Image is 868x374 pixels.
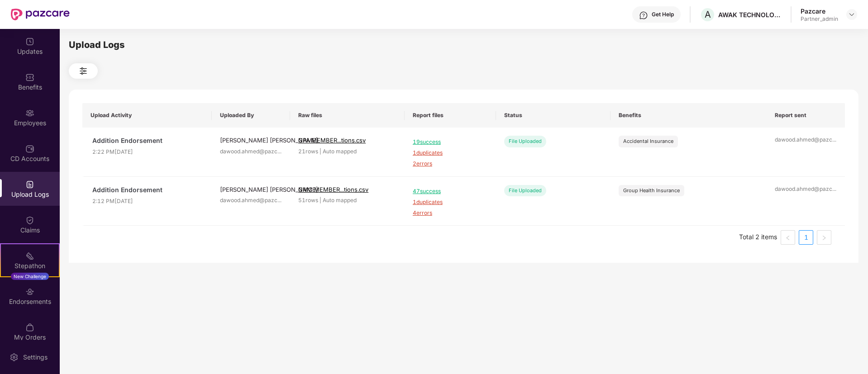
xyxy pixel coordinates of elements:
[220,136,282,145] div: [PERSON_NAME] [PERSON_NAME]
[610,103,767,128] th: Benefits
[767,103,845,128] th: Report sent
[817,230,831,245] li: Next Page
[277,197,281,204] span: ...
[801,15,838,23] div: Partner_admin
[11,9,70,20] img: New Pazcare Logo
[739,230,777,245] li: Total 2 items
[220,196,282,205] div: dawood.ahmed@pazc
[25,216,34,225] img: svg+xml;base64,PHN2ZyBpZD0iQ2xhaW0iIHhtbG5zPSJodHRwOi8vd3d3LnczLm9yZy8yMDAwL3N2ZyIgd2lkdGg9IjIwIi...
[832,136,836,143] span: ...
[25,323,34,332] img: svg+xml;base64,PHN2ZyBpZD0iTXlfT3JkZXJzIiBkYXRhLW5hbWU9Ik15IE9yZGVycyIgeG1sbnM9Imh0dHA6Ly93d3cudz...
[413,138,488,147] span: 19 success
[504,185,546,196] div: File Uploaded
[832,185,836,192] span: ...
[92,197,204,206] span: 2:12 PM[DATE]
[69,38,858,52] div: Upload Logs
[801,7,838,15] div: Pazcare
[1,261,59,270] div: Stepathon
[220,147,282,156] div: dawood.ahmed@pazc
[639,11,648,20] img: svg+xml;base64,PHN2ZyBpZD0iSGVscC0zMngzMiIgeG1sbnM9Imh0dHA6Ly93d3cudzMub3JnLzIwMDAvc3ZnIiB3aWR0aD...
[10,353,19,362] img: svg+xml;base64,PHN2ZyBpZD0iU2V0dGluZy0yMHgyMCIgeG1sbnM9Imh0dHA6Ly93d3cudzMub3JnLzIwMDAvc3ZnIiB3aW...
[504,136,546,147] div: File Uploaded
[212,103,290,128] th: Uploaded By
[290,103,405,128] th: Raw files
[323,148,357,155] span: Auto mapped
[82,103,212,128] th: Upload Activity
[25,144,34,153] img: svg+xml;base64,PHN2ZyBpZD0iQ0RfQWNjb3VudHMiIGRhdGEtbmFtZT0iQ0QgQWNjb3VudHMiIHhtbG5zPSJodHRwOi8vd3...
[623,137,673,145] div: Accidental Insurance
[799,230,813,245] li: 1
[413,160,488,168] span: 2 errors
[652,11,674,18] div: Get Help
[848,11,855,18] img: svg+xml;base64,PHN2ZyBpZD0iRHJvcGRvd24tMzJ4MzIiIHhtbG5zPSJodHRwOi8vd3d3LnczLm9yZy8yMDAwL3N2ZyIgd2...
[496,103,610,128] th: Status
[413,187,488,196] span: 47 success
[25,180,34,189] img: svg+xml;base64,PHN2ZyBpZD0iVXBsb2FkX0xvZ3MiIGRhdGEtbmFtZT0iVXBsb2FkIExvZ3MiIHhtbG5zPSJodHRwOi8vd3...
[92,148,204,156] span: 2:22 PM[DATE]
[718,10,782,19] div: AWAK TECHNOLOGIES INDIA PRIVATE LIMITED
[781,230,795,245] button: left
[320,148,321,155] span: |
[92,136,204,146] span: Addition Endorsement
[20,353,50,362] div: Settings
[413,149,488,157] span: 1 duplicates
[320,197,321,204] span: |
[25,37,34,46] img: svg+xml;base64,PHN2ZyBpZD0iVXBkYXRlZCIgeG1sbnM9Imh0dHA6Ly93d3cudzMub3JnLzIwMDAvc3ZnIiB3aWR0aD0iMj...
[78,66,89,76] img: svg+xml;base64,PHN2ZyB4bWxucz0iaHR0cDovL3d3dy53My5vcmcvMjAwMC9zdmciIHdpZHRoPSIyNCIgaGVpZ2h0PSIyNC...
[413,209,488,218] span: 4 errors
[25,251,34,260] img: svg+xml;base64,PHN2ZyB4bWxucz0iaHR0cDovL3d3dy53My5vcmcvMjAwMC9zdmciIHdpZHRoPSIyMSIgaGVpZ2h0PSIyMC...
[821,235,827,241] span: right
[781,230,795,245] li: Previous Page
[298,197,318,204] span: 51 rows
[817,230,831,245] button: right
[298,137,366,144] span: GPA MEMBER...tions.csv
[775,136,837,144] div: dawood.ahmed@pazc
[92,185,204,195] span: Addition Endorsement
[785,235,791,241] span: left
[277,148,281,155] span: ...
[25,73,34,82] img: svg+xml;base64,PHN2ZyBpZD0iQmVuZWZpdHMiIHhtbG5zPSJodHRwOi8vd3d3LnczLm9yZy8yMDAwL3N2ZyIgd2lkdGg9Ij...
[25,287,34,296] img: svg+xml;base64,PHN2ZyBpZD0iRW5kb3JzZW1lbnRzIiB4bWxucz0iaHR0cDovL3d3dy53My5vcmcvMjAwMC9zdmciIHdpZH...
[11,273,49,280] div: New Challenge
[413,198,488,207] span: 1 duplicates
[220,185,282,194] div: [PERSON_NAME] [PERSON_NAME]
[298,148,318,155] span: 21 rows
[298,186,368,193] span: GMC MEMBER...tions.csv
[405,103,496,128] th: Report files
[705,9,711,20] span: A
[799,231,813,244] a: 1
[25,109,34,118] img: svg+xml;base64,PHN2ZyBpZD0iRW1wbG95ZWVzIiB4bWxucz0iaHR0cDovL3d3dy53My5vcmcvMjAwMC9zdmciIHdpZHRoPS...
[323,197,357,204] span: Auto mapped
[623,187,680,194] div: Group Health Insurance
[775,185,837,194] div: dawood.ahmed@pazc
